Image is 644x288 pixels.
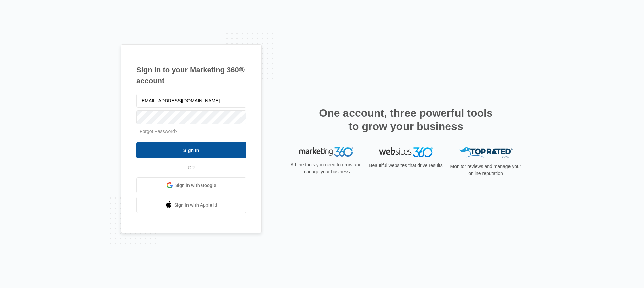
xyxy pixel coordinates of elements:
span: Sign in with Apple Id [174,201,217,209]
a: Forgot Password? [140,129,178,134]
a: Sign in with Google [136,177,246,193]
p: All the tools you need to grow and manage your business [288,161,364,175]
span: Sign in with Google [175,182,216,189]
img: Websites 360 [379,147,433,157]
a: Sign in with Apple Id [136,197,246,213]
h1: Sign in to your Marketing 360® account [136,64,246,87]
input: Sign In [136,142,246,158]
input: Email [136,94,246,108]
p: Monitor reviews and manage your online reputation [448,163,523,177]
img: Top Rated Local [459,147,513,158]
h2: One account, three powerful tools to grow your business [317,106,495,133]
img: Marketing 360 [299,147,353,157]
span: OR [183,164,200,171]
p: Beautiful websites that drive results [368,162,443,169]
